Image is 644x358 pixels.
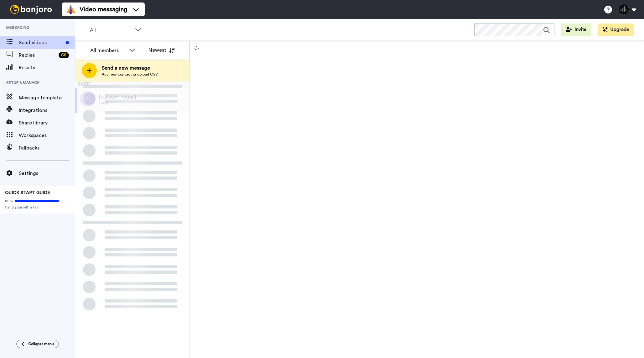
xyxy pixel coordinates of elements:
[75,82,190,88] div: [DATE]
[99,94,136,101] span: [PERSON_NAME]
[144,44,180,56] button: Newest
[19,107,75,114] span: Integrations
[8,5,55,14] img: bj-logo-header-white.svg
[5,205,70,210] span: Send yourself a test
[59,52,69,58] div: 68
[19,170,75,177] span: Settings
[5,198,13,203] span: 80%
[90,47,126,54] div: All members
[19,51,56,59] span: Replies
[598,24,634,36] button: Upgrade
[561,24,591,36] button: Invite
[28,341,54,346] span: Collapse menu
[99,101,136,106] span: Order
[5,191,50,195] span: QUICK START GUIDE
[164,98,186,103] div: 3 hr. ago
[19,144,75,152] span: Fallbacks
[80,91,96,107] img: ml.png
[19,119,75,127] span: Share library
[90,26,132,34] span: All
[102,72,158,77] span: Add new contact or upload CSV
[80,5,127,14] span: Video messaging
[66,4,76,14] img: vm-color.svg
[19,132,75,139] span: Workspaces
[102,64,158,72] span: Send a new message
[19,64,75,71] span: Results
[19,94,75,102] span: Message template
[16,340,59,348] button: Collapse menu
[19,39,63,46] span: Send videos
